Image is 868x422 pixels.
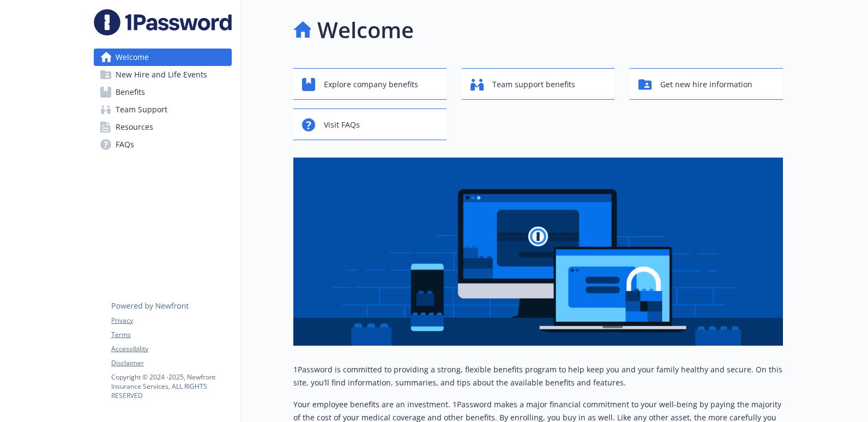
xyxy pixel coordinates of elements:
[492,74,575,95] span: Team support benefits
[462,68,615,100] button: Team support benefits
[111,372,231,400] p: Copyright © 2024 - 2025 , Newfront Insurance Services, ALL RIGHTS RESERVED
[116,66,207,83] span: New Hire and Life Events
[94,136,232,153] a: FAQs
[293,363,783,389] p: 1Password is committed to providing a strong, flexible benefits program to help keep you and your...
[111,330,231,340] a: Terms
[630,68,783,100] button: Get new hire information
[116,101,167,118] span: Team Support
[111,316,231,325] a: Privacy
[293,108,447,140] button: Visit FAQs
[116,49,149,66] span: Welcome
[94,49,232,66] a: Welcome
[116,83,145,101] span: Benefits
[293,68,447,100] button: Explore company benefits
[317,14,414,46] h1: Welcome
[111,358,231,368] a: Disclaimer
[94,66,232,83] a: New Hire and Life Events
[116,136,134,153] span: FAQs
[293,158,783,346] img: overview page banner
[324,114,360,135] span: Visit FAQs
[94,101,232,118] a: Team Support
[116,118,153,136] span: Resources
[94,118,232,136] a: Resources
[324,74,418,95] span: Explore company benefits
[94,83,232,101] a: Benefits
[111,344,231,354] a: Accessibility
[660,74,752,95] span: Get new hire information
